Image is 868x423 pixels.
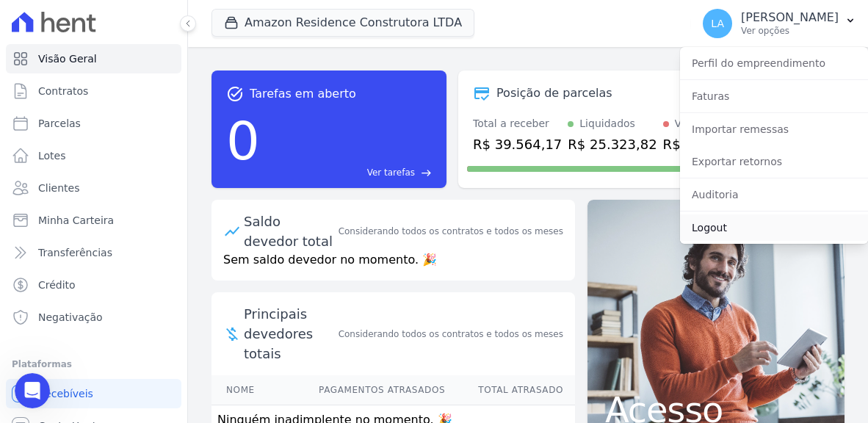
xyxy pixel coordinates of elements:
div: Adriane [52,120,92,136]
div: • Há 21sem [95,283,153,299]
div: Plataformas [12,355,176,373]
a: Transferências [6,238,181,267]
a: Perfil do empreendimento [680,50,868,76]
div: Adriane [52,283,92,299]
a: Importar remessas [680,116,868,142]
span: Parcelas [38,116,81,131]
span: LA [711,18,724,29]
a: Clientes [6,173,181,203]
div: R$ 39.564,17 [473,134,562,154]
div: • Há 21sem [95,229,153,245]
span: Tarefas em aberto [250,85,356,103]
span: Transferências [38,245,112,260]
a: Lotes [6,141,181,170]
span: Clientes [38,181,79,195]
th: Pagamentos Atrasados [276,375,446,405]
span: Mensagens [41,325,106,335]
a: Faturas [680,83,868,109]
div: Adriane [52,175,92,190]
span: east [421,167,432,178]
a: Exportar retornos [680,148,868,175]
span: Crédito [38,278,76,292]
a: Minha Carteira [6,206,181,235]
span: Lotes [38,148,66,163]
a: Contratos [6,76,181,106]
iframe: Intercom live chat [15,373,50,408]
img: Profile image for Adriane [17,51,46,81]
a: Parcelas [6,109,181,138]
button: Amazon Residence Construtora LTDA [211,9,474,37]
button: Ajuda [147,288,294,347]
a: Recebíveis [6,379,181,408]
button: Envie uma mensagem [60,243,234,272]
a: Logout [680,214,868,241]
span: Visão Geral [38,51,97,66]
div: Posição de parcelas [496,84,612,102]
img: Profile image for Adriane [17,214,46,244]
button: LA [PERSON_NAME] Ver opções [691,3,868,44]
div: R$ 0,00 [663,134,720,154]
div: Adriane [52,229,92,245]
a: Visão Geral [6,44,181,73]
span: Ver tarefas [367,166,415,179]
div: R$ 25.323,82 [568,134,657,154]
img: Profile image for Adriane [17,269,46,298]
div: 0 [226,103,260,179]
p: Sem saldo devedor no momento. 🎉 [211,251,575,281]
div: Vencidos [675,116,720,131]
span: Minha Carteira [38,213,114,228]
div: Fechar [258,6,284,32]
div: Total a receber [473,116,562,131]
div: Liquidados [579,116,635,131]
a: Ver tarefas east [266,166,432,179]
span: Recebíveis [38,386,93,401]
a: Auditoria [680,181,868,208]
img: Profile image for Adriane [17,160,46,189]
div: Saldo devedor total [244,211,336,251]
div: • Há 13sem [95,175,153,190]
div: Adriane [52,66,92,82]
div: • Há 1d [95,66,131,82]
span: task_alt [226,85,244,103]
th: Nome [211,375,276,405]
span: Ajuda [206,325,235,335]
div: Considerando todos os contratos e todos os meses [339,225,563,238]
h1: Mensagens [104,7,193,32]
span: Considerando todos os contratos e todos os meses [339,328,563,341]
div: • Há 7sem [95,120,146,136]
a: Negativação [6,303,181,332]
a: Crédito [6,270,181,300]
p: [PERSON_NAME] [741,10,839,25]
span: Obrigada Leão. Fico no aguardo. = ) [52,52,238,64]
th: Total Atrasado [446,375,575,405]
span: Contratos [38,84,88,98]
span: Negativação [38,310,103,325]
img: Profile image for Adriane [17,106,46,135]
p: Ver opções [741,25,839,37]
span: Principais devedores totais [244,304,336,364]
